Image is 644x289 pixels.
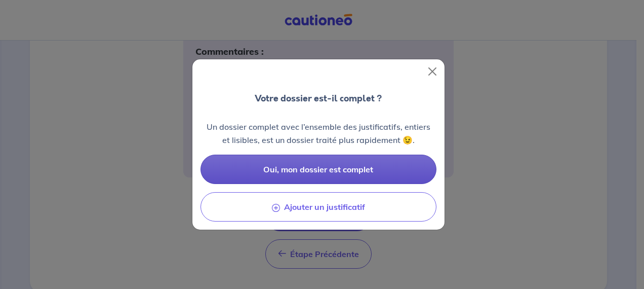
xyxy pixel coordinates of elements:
[284,202,365,212] span: Ajouter un justificatif
[200,192,436,222] button: Ajouter un justificatif
[263,164,373,174] span: Oui, mon dossier est complet
[255,92,382,105] p: Votre dossier est-il complet ?
[424,63,440,80] button: Close
[200,120,436,147] p: Un dossier complet avec l’ensemble des justificatifs, entiers et lisibles, est un dossier traité ...
[200,155,436,184] button: Oui, mon dossier est complet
